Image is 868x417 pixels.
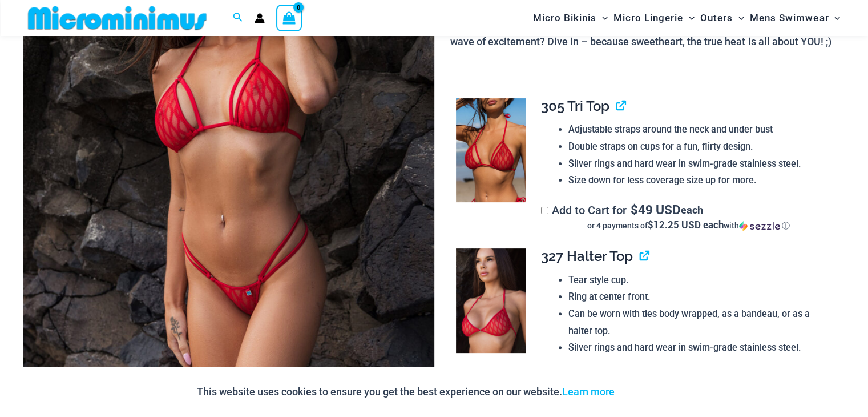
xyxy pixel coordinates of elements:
span: each [681,204,703,215]
input: Add to Cart for$49 USD eachor 4 payments of$12.25 USD eachwithSezzle Click to learn more about Se... [541,207,548,214]
img: Crystal Waves 327 Halter Top [456,248,526,353]
a: Account icon link [255,13,265,23]
li: Silver rings and hard wear in swim-grade stainless steel. [568,155,836,173]
img: Crystal Waves 305 Tri Top [456,98,526,203]
span: Outers [700,3,733,33]
li: Double straps on cups for a fun, flirty design. [568,138,836,155]
span: 305 Tri Top [541,98,609,114]
span: Menu Toggle [683,3,695,33]
span: Menu Toggle [596,3,608,33]
span: Micro Bikinis [533,3,596,33]
a: View Shopping Cart, empty [276,5,302,31]
span: 327 Halter Top [541,248,633,264]
a: Micro BikinisMenu ToggleMenu Toggle [530,3,611,33]
a: Search icon link [233,11,243,25]
li: Can be worn with ties body wrapped, as a bandeau, or as a halter top. [568,306,836,339]
a: OutersMenu ToggleMenu Toggle [697,3,747,33]
li: Adjustable straps around the neck and under bust [568,121,836,138]
img: MM SHOP LOGO FLAT [23,5,211,31]
img: Sezzle [739,221,780,231]
li: Tear style cup. [568,272,836,289]
span: $ [630,201,637,218]
nav: Site Navigation [528,2,845,34]
div: or 4 payments of$12.25 USD eachwithSezzle Click to learn more about Sezzle [541,220,836,231]
span: $12.25 USD each [648,218,724,231]
a: Mens SwimwearMenu ToggleMenu Toggle [747,3,843,33]
li: Size down for less coverage size up for more. [568,172,836,189]
li: Ring at center front. [568,288,836,306]
p: This website uses cookies to ensure you get the best experience on our website. [197,383,615,400]
button: Accept [623,378,672,406]
a: Learn more [562,386,615,398]
span: Menu Toggle [733,3,744,33]
span: Mens Swimwear [750,3,829,33]
div: or 4 payments of with [541,220,836,231]
li: Silver rings and hard wear in swim-grade stainless steel. [568,339,836,356]
label: Add to Cart for [541,203,836,231]
span: Menu Toggle [829,3,840,33]
span: Micro Lingerie [613,3,683,33]
a: Micro LingerieMenu ToggleMenu Toggle [611,3,697,33]
span: 49 USD [630,204,680,215]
